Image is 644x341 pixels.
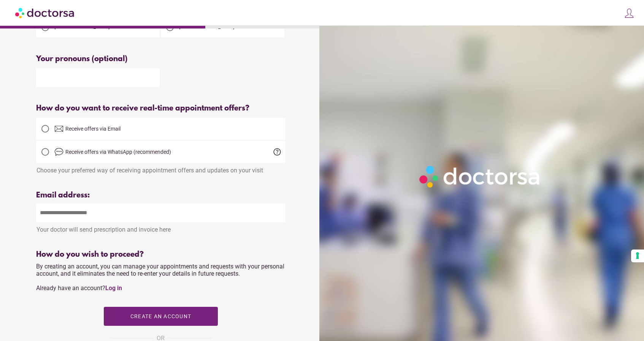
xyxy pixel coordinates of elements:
div: Your pronouns (optional) [36,55,286,63]
img: Logo-Doctorsa-trans-White-partial-flat.png [416,162,545,191]
div: Your doctor will send prescription and invoice here [36,222,286,233]
button: Your consent preferences for tracking technologies [631,249,644,262]
img: email [54,124,63,133]
img: icons8-customer-100.png [624,8,634,19]
span: Receive offers via WhatsApp (recommended) [65,149,171,155]
span: By creating an account, you can manage your appointments and requests with your personal account,... [36,263,284,292]
a: Log in [105,284,122,292]
span: Create an account [130,313,191,319]
div: Email address: [36,191,286,200]
div: How do you wish to proceed? [36,250,286,259]
img: Doctorsa.com [15,4,75,21]
button: Create an account [104,307,218,326]
div: How do you want to receive real-time appointment offers? [36,104,286,113]
span: Receive offers via Email [65,126,121,132]
img: chat [54,147,63,156]
div: Choose your preferred way of receiving appointment offers and updates on your visit [36,163,286,174]
span: help [273,147,282,156]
